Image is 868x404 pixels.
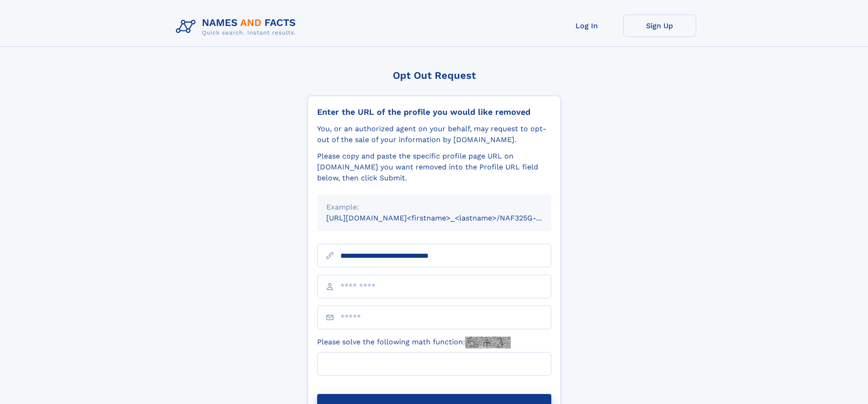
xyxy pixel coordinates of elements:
a: Log In [550,15,623,37]
div: You, or an authorized agent on your behalf, may request to opt-out of the sale of your informatio... [317,123,551,145]
div: Opt Out Request [308,70,561,81]
div: Enter the URL of the profile you would like removed [317,107,551,117]
label: Please solve the following math function: [317,337,511,348]
small: [URL][DOMAIN_NAME]<firstname>_<lastname>/NAF325G-xxxxxxxx [326,214,569,222]
div: Please copy and paste the specific profile page URL on [DOMAIN_NAME] you want removed into the Pr... [317,151,551,184]
img: Logo Names and Facts [172,15,303,39]
a: Sign Up [623,15,696,37]
div: Example: [326,202,542,213]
